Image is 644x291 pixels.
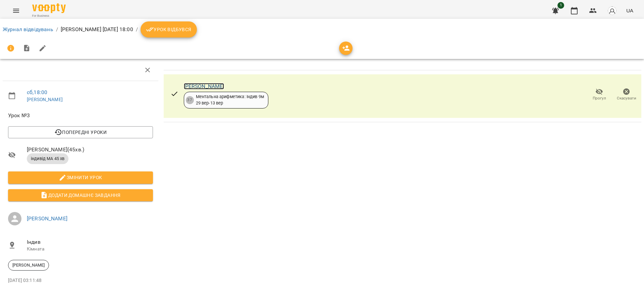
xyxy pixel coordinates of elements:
[27,89,47,95] a: сб , 18:00
[8,171,153,184] button: Змінити урок
[13,191,148,199] span: Додати домашнє завдання
[624,4,636,17] button: UA
[146,25,192,33] span: Урок відбувся
[136,25,138,33] li: /
[626,7,633,14] span: UA
[56,25,58,33] li: /
[184,83,224,89] a: [PERSON_NAME]
[8,3,24,19] button: Menu
[32,3,66,13] img: Voopty Logo
[613,85,640,104] button: Скасувати
[27,215,67,222] a: [PERSON_NAME]
[8,189,153,201] button: Додати домашнє завдання
[586,85,613,104] button: Прогул
[27,156,68,162] span: індивід МА 45 хв
[8,112,153,120] span: Урок №3
[3,21,641,38] nav: breadcrumb
[557,2,564,9] span: 1
[8,260,49,271] div: [PERSON_NAME]
[32,14,66,18] span: For Business
[196,94,264,106] div: Ментальна арифметика: Індив 9м 29 вер - 13 вер
[27,97,63,102] a: [PERSON_NAME]
[27,146,153,154] span: [PERSON_NAME] ( 45 хв. )
[186,96,194,104] div: 37
[13,128,148,136] span: Попередні уроки
[617,95,636,101] span: Скасувати
[593,95,606,101] span: Прогул
[27,238,153,246] span: Індив
[61,25,133,33] p: [PERSON_NAME] [DATE] 18:00
[8,262,49,268] span: [PERSON_NAME]
[8,126,153,138] button: Попередні уроки
[141,21,197,38] button: Урок відбувся
[27,246,153,252] p: Кімната
[3,26,53,32] a: Журнал відвідувань
[13,173,148,181] span: Змінити урок
[8,277,153,284] p: [DATE] 03:11:48
[607,6,617,15] img: avatar_s.png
